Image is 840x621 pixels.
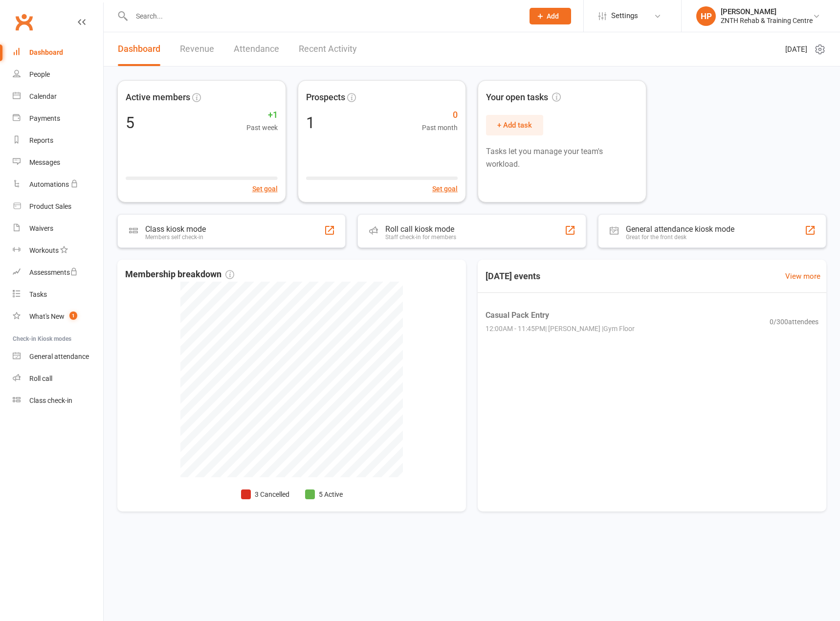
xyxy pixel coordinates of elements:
[13,368,103,390] a: Roll call
[246,108,278,122] span: +1
[13,306,103,328] a: What's New1
[29,397,72,404] div: Class check-in
[721,7,813,16] div: [PERSON_NAME]
[118,32,160,66] a: Dashboard
[721,16,813,25] div: ZNTH Rehab & Training Centre
[29,290,47,298] div: Tasks
[69,311,77,320] span: 1
[126,90,190,105] span: Active members
[13,174,103,196] a: Automations
[13,152,103,174] a: Messages
[306,115,315,131] div: 1
[13,240,103,262] a: Workouts
[486,309,635,322] span: Casual Pack Entry
[13,262,103,284] a: Assessments
[29,136,53,144] div: Reports
[13,346,103,368] a: General attendance kiosk mode
[145,224,206,234] div: Class kiosk mode
[13,108,103,130] a: Payments
[626,234,734,241] div: Great for the front desk
[126,115,134,131] div: 5
[129,9,517,23] input: Search...
[13,64,103,86] a: People
[299,32,357,66] a: Recent Activity
[770,316,818,327] span: 0 / 300 attendees
[626,224,734,234] div: General attendance kiosk mode
[29,375,52,382] div: Roll call
[13,86,103,108] a: Calendar
[13,390,103,412] a: Class kiosk mode
[145,234,206,241] div: Members self check-in
[306,90,345,105] span: Prospects
[252,183,278,194] button: Set goal
[486,115,543,135] button: + Add task
[29,114,60,122] div: Payments
[785,270,820,282] a: View more
[13,130,103,152] a: Reports
[422,122,458,133] span: Past month
[29,70,50,78] div: People
[432,183,458,194] button: Set goal
[530,8,571,24] button: Add
[696,6,716,26] div: HP
[29,353,89,360] div: General attendance
[29,224,53,232] div: Waivers
[785,44,807,55] span: [DATE]
[29,246,59,254] div: Workouts
[246,122,278,133] span: Past week
[29,312,65,320] div: What's New
[305,489,343,500] li: 5 Active
[611,5,638,27] span: Settings
[13,42,103,64] a: Dashboard
[486,324,635,334] span: 12:00AM - 11:45PM | [PERSON_NAME] | Gym Floor
[29,268,78,276] div: Assessments
[180,32,214,66] a: Revenue
[29,202,71,210] div: Product Sales
[13,196,103,218] a: Product Sales
[13,284,103,306] a: Tasks
[422,108,458,122] span: 0
[547,12,559,20] span: Add
[13,218,103,240] a: Waivers
[234,32,279,66] a: Attendance
[486,145,638,170] p: Tasks let you manage your team's workload.
[241,489,289,500] li: 3 Cancelled
[12,10,36,34] a: Clubworx
[125,267,234,282] span: Membership breakdown
[385,224,456,234] div: Roll call kiosk mode
[385,234,456,241] div: Staff check-in for members
[486,90,561,105] span: Your open tasks
[29,180,69,188] div: Automations
[29,158,60,166] div: Messages
[478,267,548,285] h3: [DATE] events
[29,92,57,100] div: Calendar
[29,48,63,56] div: Dashboard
